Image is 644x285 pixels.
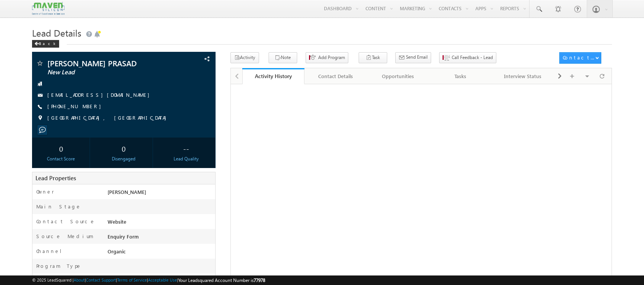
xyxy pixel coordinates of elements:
[311,72,360,81] div: Contact Details
[106,218,215,229] div: Website
[36,203,81,210] label: Main Stage
[36,218,95,225] label: Contact Source
[248,72,299,80] div: Activity History
[106,248,215,258] div: Organic
[32,2,64,15] img: Custom Logo
[36,248,68,255] label: Channel
[254,277,265,283] span: 77978
[395,52,431,63] button: Send Email
[242,68,305,84] a: Activity History
[47,103,105,110] span: [PHONE_NUMBER]
[159,155,213,162] div: Lead Quality
[178,277,265,283] span: Your Leadsquared Account Number is
[498,72,547,81] div: Interview Status
[563,54,595,61] div: Contact Actions
[148,277,177,282] a: Acceptable Use
[74,277,85,282] a: About
[359,52,387,63] button: Task
[435,72,485,81] div: Tasks
[230,52,259,63] button: Activity
[559,52,601,64] button: Contact Actions
[36,263,82,269] label: Program Type
[306,52,348,63] button: Add Program
[318,54,345,61] span: Add Program
[47,69,161,76] span: New Lead
[106,233,215,243] div: Enquiry Form
[429,68,492,84] a: Tasks
[452,54,493,61] span: Call Feedback - Lead
[35,174,76,182] span: Lead Properties
[36,188,54,195] label: Owner
[492,68,554,84] a: Interview Status
[117,277,147,282] a: Terms of Service
[367,68,430,84] a: Opportunities
[159,141,213,155] div: --
[86,277,116,282] a: Contact Support
[36,233,93,240] label: Source Medium
[269,52,297,63] button: Note
[406,54,428,61] span: Send Email
[304,68,367,84] a: Contact Details
[32,40,63,46] a: Back
[34,141,88,155] div: 0
[47,59,161,67] span: [PERSON_NAME] PRASAD
[439,52,496,63] button: Call Feedback - Lead
[32,40,59,48] div: Back
[32,277,265,284] span: © 2025 LeadSquared | | | | |
[373,72,423,81] div: Opportunities
[47,114,170,122] span: [GEOGRAPHIC_DATA], [GEOGRAPHIC_DATA]
[34,155,88,162] div: Contact Score
[47,91,153,98] a: [EMAIL_ADDRESS][DOMAIN_NAME]
[32,27,81,39] span: Lead Details
[97,141,151,155] div: 0
[108,189,146,195] span: [PERSON_NAME]
[97,155,151,162] div: Disengaged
